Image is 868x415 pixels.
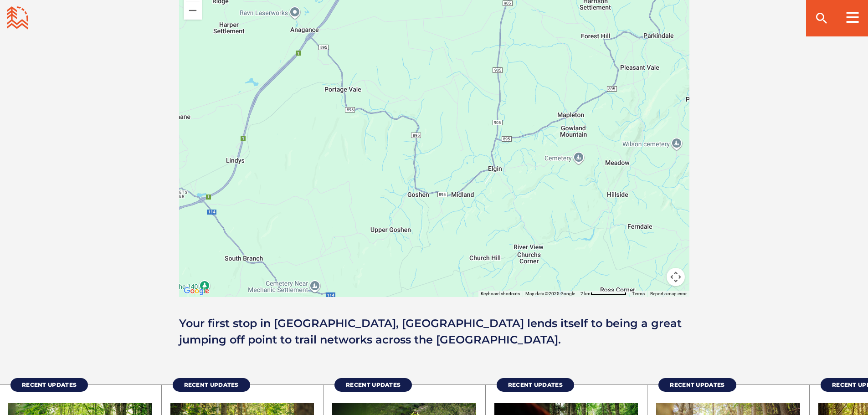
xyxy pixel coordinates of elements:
[508,381,563,388] span: Recent Updates
[334,378,412,392] a: Recent Updates
[346,381,401,388] span: Recent Updates
[578,291,629,297] button: Map Scale: 2 km per 75 pixels
[650,291,687,296] a: Report a map error
[632,291,645,296] a: Terms (opens in new tab)
[814,11,829,26] ion-icon: search
[173,378,250,392] a: Recent Updates
[184,1,202,20] button: Zoom out
[22,381,77,388] span: Recent Updates
[658,378,736,392] a: Recent Updates
[10,378,88,392] a: Recent Updates
[667,268,685,286] button: Map camera controls
[670,381,724,388] span: Recent Updates
[481,291,520,297] button: Keyboard shortcuts
[580,291,591,296] span: 2 km
[181,285,211,297] a: Open this area in Google Maps (opens a new window)
[497,378,574,392] a: Recent Updates
[525,291,575,296] span: Map data ©2025 Google
[181,285,211,297] img: Google
[184,381,239,388] span: Recent Updates
[179,315,689,348] p: Your first stop in [GEOGRAPHIC_DATA], [GEOGRAPHIC_DATA] lends itself to being a great jumping off...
